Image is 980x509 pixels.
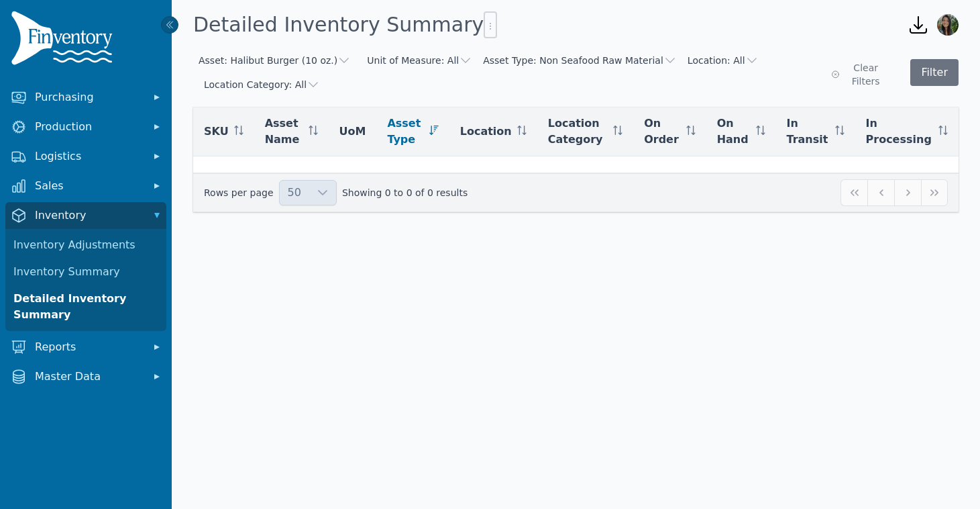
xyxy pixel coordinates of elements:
[265,115,303,148] span: Asset Name
[8,259,164,285] a: Inventory Summary
[8,285,164,328] a: Detailed Inventory Summary
[367,54,472,67] button: Unit of Measure: All
[35,369,142,385] span: Master Data
[5,173,166,199] button: Sales
[5,143,166,170] button: Logistics
[460,124,512,140] span: Location
[688,54,759,67] button: Location: All
[717,115,751,148] span: On Hand
[644,115,681,148] span: On Order
[11,11,118,71] img: Finventory
[866,115,933,148] span: In Processing
[548,115,608,148] span: Location Category
[339,124,366,140] span: UoM
[5,334,166,361] button: Reports
[35,178,142,194] span: Sales
[910,59,959,86] button: Filter
[199,54,351,67] button: Asset: Halibut Burger (10 oz.)
[35,148,142,165] span: Logistics
[5,113,166,140] button: Production
[5,202,166,229] button: Inventory
[831,61,889,88] button: Clear Filters
[8,232,164,259] a: Inventory Adjustments
[787,115,830,148] span: In Transit
[35,89,142,105] span: Purchasing
[5,84,166,111] button: Purchasing
[937,14,959,36] img: Bethany Monaghan
[193,11,497,38] h1: Detailed Inventory Summary
[204,124,229,140] span: SKU
[35,339,142,355] span: Reports
[483,54,677,67] button: Asset Type: Non Seafood Raw Material
[5,363,166,390] button: Master Data
[35,119,142,135] span: Production
[204,78,320,91] button: Location Category: All
[342,186,468,199] span: Showing 0 to 0 of 0 results
[35,207,142,224] span: Inventory
[387,115,423,148] span: Asset Type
